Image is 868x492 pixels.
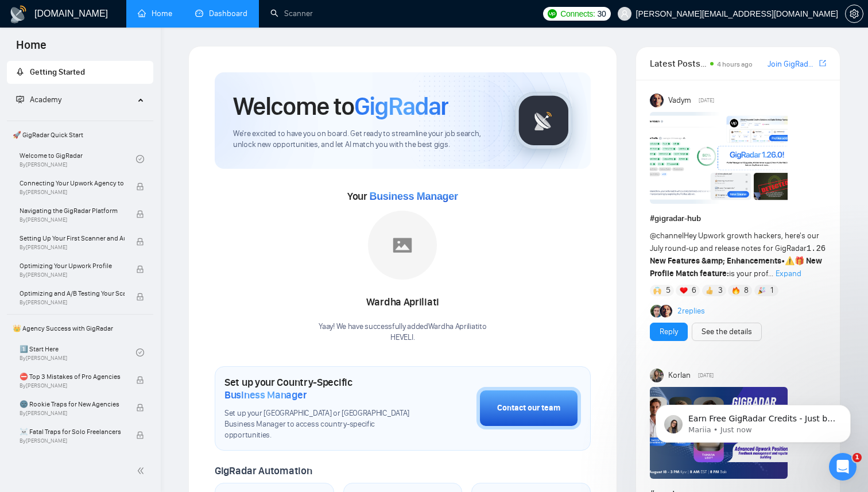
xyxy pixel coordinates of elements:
[677,305,705,317] a: 2replies
[497,402,560,414] div: Contact our team
[598,7,606,20] span: 30
[8,317,152,340] span: 👑 Agency Success with GigRadar
[758,286,766,295] img: 🎉
[195,9,247,18] a: dashboardDashboard
[660,326,678,338] a: Reply
[9,5,28,24] img: logo
[319,293,486,312] div: Wardha Apriliati
[845,9,863,18] a: setting
[20,244,125,251] span: By [PERSON_NAME]
[224,376,419,401] h1: Set up your Country-Specific
[666,285,671,296] span: 5
[650,112,788,204] img: F09AC4U7ATU-image.png
[136,265,144,273] span: lock
[785,256,795,266] span: ⚠️
[706,286,714,295] img: 👍
[732,286,740,295] img: 🔥
[650,305,663,317] img: Alex B
[476,387,581,429] button: Contact our team
[650,231,684,241] span: @channel
[829,453,857,481] iframe: Intercom live chat
[650,323,688,341] button: Reply
[717,60,753,68] span: 4 hours ago
[20,410,125,417] span: By [PERSON_NAME]
[319,321,486,343] div: Yaay! We have successfully added Wardha Apriliati to
[20,216,125,223] span: By [PERSON_NAME]
[650,212,826,225] h1: # gigradar-hub
[653,286,661,295] img: 🙌
[30,67,85,77] span: Getting Started
[650,94,664,107] img: Vadym
[16,95,61,104] span: Academy
[136,431,144,439] span: lock
[698,370,714,381] span: [DATE]
[233,129,497,150] span: We're excited to have you on board. Get ready to streamline your job search, unlock new opportuni...
[136,238,144,246] span: lock
[347,190,458,203] span: Your
[136,404,144,412] span: lock
[20,437,125,444] span: By [PERSON_NAME]
[819,59,826,68] span: export
[20,426,125,437] span: ☠️ Fatal Traps for Solo Freelancers
[137,465,148,476] span: double-left
[650,56,707,71] span: Latest Posts from the GigRadar Community
[638,381,868,461] iframe: Intercom notifications message
[20,382,125,389] span: By [PERSON_NAME]
[8,123,152,146] span: 🚀 GigRadar Quick Start
[668,94,691,107] span: Vadym
[233,91,448,122] h1: Welcome to
[16,68,24,76] span: rocket
[768,58,817,71] a: Join GigRadar Slack Community
[30,95,61,104] span: Academy
[621,10,629,18] span: user
[20,205,125,216] span: Navigating the GigRadar Platform
[136,183,144,191] span: lock
[846,9,863,18] span: setting
[548,9,557,18] img: upwork-logo.png
[319,332,486,343] p: HEVELI .
[776,269,801,278] span: Expand
[692,323,762,341] button: See the details
[692,285,696,296] span: 6
[807,244,826,253] code: 1.26
[369,191,458,202] span: Business Manager
[20,288,125,299] span: Optimizing and A/B Testing Your Scanner for Better Results
[20,299,125,306] span: By [PERSON_NAME]
[136,348,144,357] span: check-circle
[20,146,136,172] a: Welcome to GigRadarBy[PERSON_NAME]
[560,7,595,20] span: Connects:
[515,92,572,149] img: gigradar-logo.png
[215,464,312,477] span: GigRadar Automation
[20,233,125,244] span: Setting Up Your First Scanner and Auto-Bidder
[20,260,125,272] span: Optimizing Your Upwork Profile
[744,285,749,296] span: 8
[795,256,804,266] span: 🎁
[224,389,307,401] span: Business Manager
[20,398,125,410] span: 🌚 Rookie Traps for New Agencies
[702,326,752,338] a: See the details
[136,376,144,384] span: lock
[136,210,144,218] span: lock
[20,272,125,278] span: By [PERSON_NAME]
[699,95,714,106] span: [DATE]
[7,61,153,84] li: Getting Started
[650,369,664,382] img: Korlan
[354,91,448,122] span: GigRadar
[668,369,691,382] span: Korlan
[845,5,863,23] button: setting
[136,293,144,301] span: lock
[718,285,723,296] span: 3
[852,453,862,462] span: 1
[770,285,773,296] span: 1
[270,9,313,18] a: searchScanner
[20,371,125,382] span: ⛔ Top 3 Mistakes of Pro Agencies
[16,95,24,103] span: fund-projection-screen
[650,231,826,278] span: Hey Upwork growth hackers, here's our July round-up and release notes for GigRadar • is your prof...
[7,37,56,61] span: Home
[20,340,136,365] a: 1️⃣ Start HereBy[PERSON_NAME]
[224,408,419,441] span: Set up your [GEOGRAPHIC_DATA] or [GEOGRAPHIC_DATA] Business Manager to access country-specific op...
